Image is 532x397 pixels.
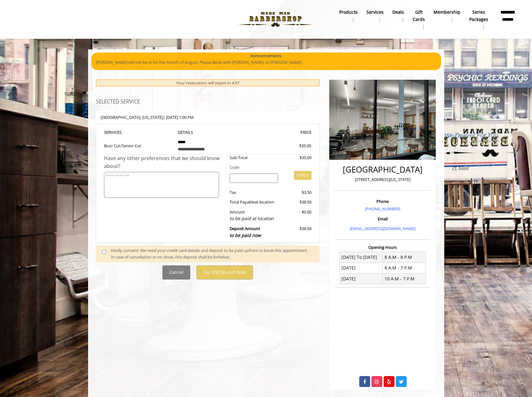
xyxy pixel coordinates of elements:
b: Series packages [469,9,488,23]
button: Pay $38.50 and Book [196,265,253,279]
td: 8 A.M - 7 P.M [383,263,426,273]
div: $38.50 [283,225,311,239]
div: Kindly consent: We need your credit card details and deposit to be paid upfront to book this appo... [111,247,313,260]
div: to be paid at location [230,215,278,222]
b: Announcements [251,53,281,59]
div: Total Payable [225,199,283,205]
img: Made Man Barbershop logo [232,2,318,37]
div: Tax [225,189,283,196]
b: products [339,9,358,16]
th: SERVICE [104,129,173,136]
th: DETAILS [173,129,242,136]
h3: Email [336,217,429,221]
b: [GEOGRAPHIC_DATA] | [DATE] 1:00 PM [101,114,194,120]
button: APPLY [294,171,311,180]
td: 10 A.M - 7 P.M [383,274,426,284]
a: DealsDeals [388,8,408,24]
b: Services [366,9,384,16]
button: Cancel [162,265,190,279]
div: Have any other preferences that we should know about? [104,154,225,170]
th: PRICE [242,129,312,136]
b: Membership [434,9,460,16]
span: to be paid now [230,232,261,238]
a: MembershipMembership [429,8,465,24]
a: Series packagesSeries packages [465,8,493,31]
h3: SELECTED SERVICE [96,99,320,105]
a: [EMAIL_ADDRESS][DOMAIN_NAME] [350,226,415,231]
span: S [119,129,122,135]
div: $38.50 [283,199,311,205]
td: 8 A.M - 8 P.M [383,252,426,263]
div: $35.00 [283,154,311,161]
p: [PERSON_NAME] will not be in for the month of August. Please Book with [PERSON_NAME], or [PERSON_... [96,59,436,66]
span: at location [255,199,274,205]
div: $0.00 [283,209,311,222]
div: Code [225,164,311,171]
td: [DATE] To [DATE] [340,252,383,263]
h3: Phone [336,199,429,204]
p: [STREET_ADDRESS][US_STATE] [336,176,429,183]
a: [PHONE_NUMBER] [365,206,400,212]
a: Productsproducts [335,8,362,24]
td: [DATE] [340,274,383,284]
div: Your reservation will expire in 4:57 [96,79,320,87]
h2: [GEOGRAPHIC_DATA] [336,165,429,174]
td: [DATE] [340,263,383,273]
a: Gift cardsgift cards [408,8,429,31]
div: $3.50 [283,189,311,196]
b: gift cards [413,9,425,23]
a: ServicesServices [362,8,388,24]
div: Amount [225,209,283,222]
h3: Opening Hours [335,245,430,249]
div: $35.00 [277,143,311,149]
b: Deposit Amount [230,226,261,238]
b: Deals [392,9,404,16]
span: , [US_STATE] [140,114,163,120]
td: Buzz Cut/Senior Cut [104,136,173,154]
div: Sub-Total [225,154,283,161]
